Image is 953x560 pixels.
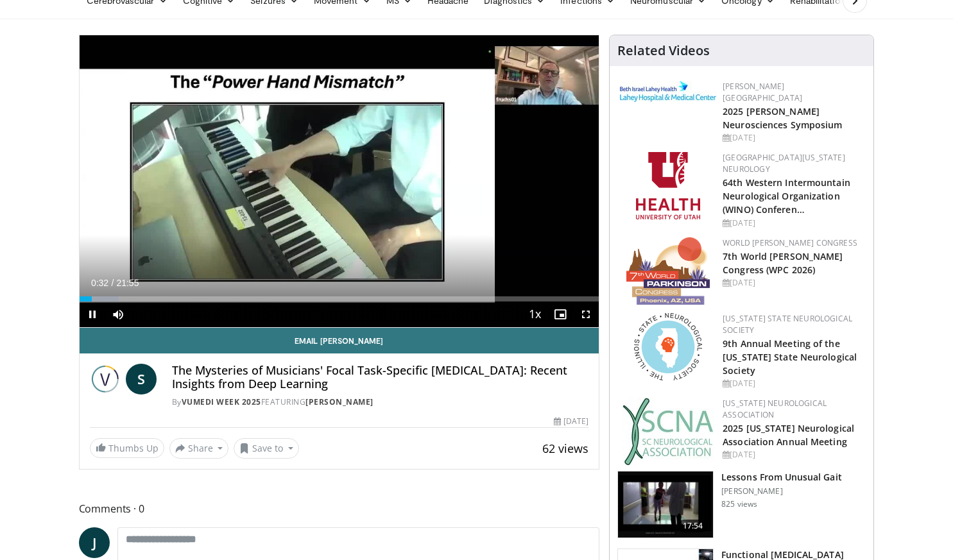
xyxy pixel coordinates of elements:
img: f6362829-b0a3-407d-a044-59546adfd345.png.150x105_q85_autocrop_double_scale_upscale_version-0.2.png [636,152,700,219]
div: [DATE] [723,378,863,389]
div: [DATE] [723,217,863,229]
a: J [79,527,110,558]
a: 2025 [PERSON_NAME] Neurosciences Symposium [723,105,842,131]
a: [GEOGRAPHIC_DATA][US_STATE] Neurology [723,152,845,174]
button: Fullscreen [573,301,599,327]
button: Mute [105,301,131,327]
a: 7th World [PERSON_NAME] Congress (WPC 2026) [723,250,843,276]
video-js: Video Player [80,35,599,328]
h4: Related Videos [617,43,710,58]
span: 0:32 [91,278,108,288]
div: By FEATURING [172,396,589,408]
a: 9th Annual Meeting of the [US_STATE] State Neurological Society [723,337,857,377]
button: Enable picture-in-picture mode [547,301,573,327]
img: 71a8b48c-8850-4916-bbdd-e2f3ccf11ef9.png.150x105_q85_autocrop_double_scale_upscale_version-0.2.png [634,313,702,380]
a: Vumedi Week 2025 [182,396,261,407]
span: 62 views [542,441,588,456]
h3: Lessons From Unusual Gait [721,471,842,484]
div: [DATE] [554,416,588,427]
div: [DATE] [723,132,863,144]
a: 17:54 Lessons From Unusual Gait [PERSON_NAME] 825 views [617,471,866,539]
span: Comments 0 [79,500,600,517]
span: / [112,278,114,288]
img: 7e7aa9a1-a0c5-465c-b06a-bbe0db3c2e2f.150x105_q85_crop-smart_upscale.jpg [618,471,713,538]
a: Thumbs Up [90,438,164,458]
span: 17:54 [678,520,708,532]
span: 21:55 [116,278,139,288]
a: Email [PERSON_NAME] [80,328,599,353]
div: Progress Bar [80,296,599,301]
a: S [126,364,157,395]
button: Share [169,438,229,459]
a: [US_STATE] State Neurological Society [723,313,852,335]
a: 2025 [US_STATE] Neurological Association Annual Meeting [723,422,854,448]
button: Pause [80,301,105,327]
h4: The Mysteries of Musicians' Focal Task-Specific [MEDICAL_DATA]: Recent Insights from Deep Learning [172,364,589,391]
img: 16fe1da8-a9a0-4f15-bd45-1dd1acf19c34.png.150x105_q85_autocrop_double_scale_upscale_version-0.2.png [626,237,710,305]
a: [US_STATE] Neurological Association [723,398,827,420]
button: Playback Rate [522,301,547,327]
div: [DATE] [723,277,863,289]
a: World [PERSON_NAME] Congress [723,237,857,248]
img: b123db18-9392-45ae-ad1d-42c3758a27aa.jpg.150x105_q85_autocrop_double_scale_upscale_version-0.2.jpg [622,398,714,465]
a: [PERSON_NAME] [305,396,373,407]
a: 64th Western Intermountain Neurological Organization (WINO) Conferen… [723,176,850,216]
div: [DATE] [723,449,863,461]
p: [PERSON_NAME] [721,486,842,496]
img: e7977282-282c-4444-820d-7cc2733560fd.jpg.150x105_q85_autocrop_double_scale_upscale_version-0.2.jpg [620,81,716,102]
img: Vumedi Week 2025 [90,364,121,395]
button: Save to [234,438,299,459]
p: 825 views [721,499,757,509]
a: [PERSON_NAME][GEOGRAPHIC_DATA] [723,81,802,103]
